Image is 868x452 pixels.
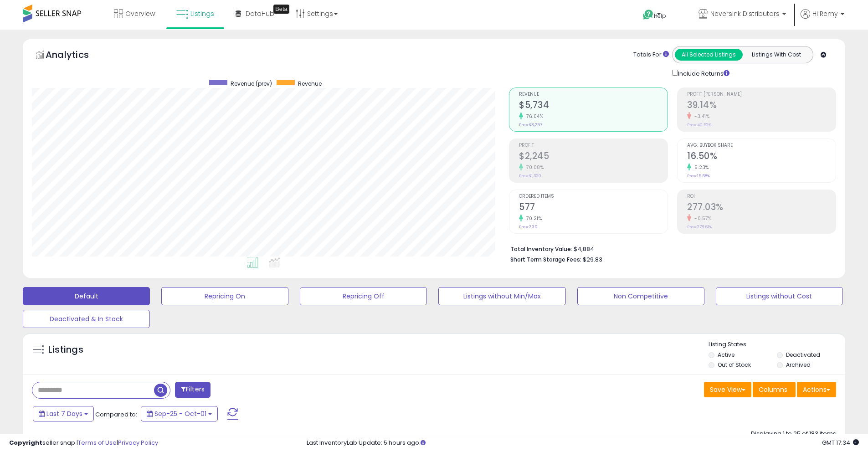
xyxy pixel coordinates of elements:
[687,194,836,199] span: ROI
[519,173,541,179] small: Prev: $1,320
[786,361,811,369] label: Archived
[801,9,844,30] a: Hi Remy
[822,438,859,447] span: 2025-10-10 17:34 GMT
[307,439,859,447] div: Last InventoryLab Update: 5 hours ago.
[687,151,836,163] h2: 16.50%
[687,173,710,179] small: Prev: 15.68%
[687,100,836,112] h2: 39.14%
[9,438,42,447] strong: Copyright
[9,439,158,447] div: seller snap | |
[786,351,820,359] label: Deactivated
[687,143,836,148] span: Avg. Buybox Share
[125,9,155,18] span: Overview
[583,255,602,264] span: $29.83
[438,287,565,305] button: Listings without Min/Max
[759,385,787,394] span: Columns
[718,361,751,369] label: Out of Stock
[519,202,668,214] h2: 577
[78,438,117,447] a: Terms of Use
[519,100,668,112] h2: $5,734
[675,49,743,61] button: All Selected Listings
[510,245,572,253] b: Total Inventory Value:
[519,224,538,230] small: Prev: 339
[523,164,544,171] small: 70.08%
[577,287,704,305] button: Non Competitive
[141,406,218,421] button: Sep-25 - Oct-01
[519,151,668,163] h2: $2,245
[642,9,654,21] i: Get Help
[519,122,542,128] small: Prev: $3,257
[273,5,289,14] div: Tooltip anchor
[753,382,796,397] button: Columns
[23,310,150,328] button: Deactivated & In Stock
[23,287,150,305] button: Default
[48,344,83,356] h5: Listings
[300,287,427,305] button: Repricing Off
[175,382,211,398] button: Filters
[654,12,666,20] span: Help
[812,9,838,18] span: Hi Remy
[154,409,206,418] span: Sep-25 - Oct-01
[691,215,711,222] small: -0.57%
[298,80,322,87] span: Revenue
[665,68,740,78] div: Include Returns
[691,113,709,120] small: -3.41%
[742,49,810,61] button: Listings With Cost
[797,382,836,397] button: Actions
[519,143,668,148] span: Profit
[190,9,214,18] span: Listings
[246,9,274,18] span: DataHub
[231,80,272,87] span: Revenue (prev)
[523,215,542,222] small: 70.21%
[95,410,137,419] span: Compared to:
[118,438,158,447] a: Privacy Policy
[46,48,107,63] h5: Analytics
[709,340,845,349] p: Listing States:
[687,224,712,230] small: Prev: 278.61%
[687,202,836,214] h2: 277.03%
[636,2,684,30] a: Help
[33,406,94,421] button: Last 7 Days
[633,51,669,59] div: Totals For
[687,122,711,128] small: Prev: 40.52%
[704,382,751,397] button: Save View
[510,243,829,254] li: $4,884
[161,287,288,305] button: Repricing On
[519,194,668,199] span: Ordered Items
[718,351,734,359] label: Active
[710,9,780,18] span: Neversink Distributors
[716,287,843,305] button: Listings without Cost
[510,256,581,263] b: Short Term Storage Fees:
[523,113,543,120] small: 76.04%
[687,92,836,97] span: Profit [PERSON_NAME]
[691,164,709,171] small: 5.23%
[46,409,82,418] span: Last 7 Days
[519,92,668,97] span: Revenue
